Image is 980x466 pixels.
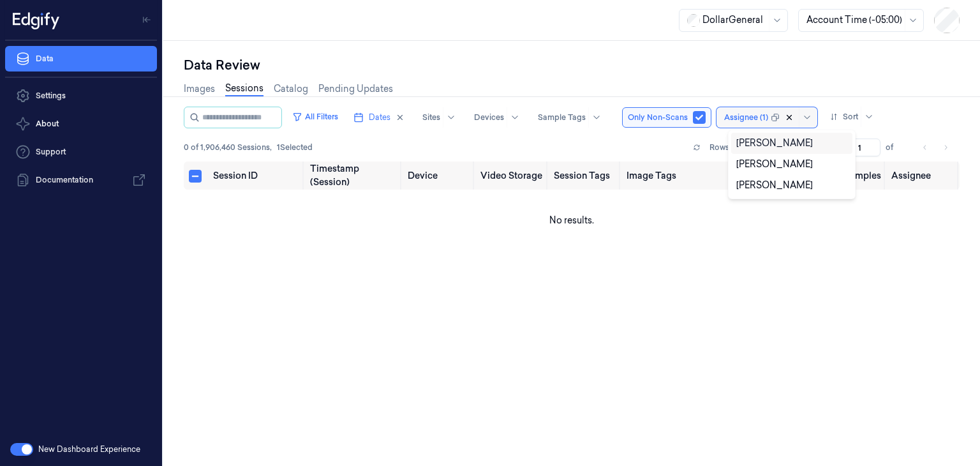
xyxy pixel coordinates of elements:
button: About [5,111,157,137]
th: Session Tags [549,162,621,190]
span: 0 of 1,906,460 Sessions , [184,142,272,153]
th: Timestamp (Session) [305,162,403,190]
a: Sessions [225,82,264,96]
td: No results. [184,190,960,251]
div: Data Review [184,56,960,74]
th: Assignee [886,162,960,190]
button: All Filters [287,107,343,127]
button: Toggle Navigation [137,10,157,30]
th: Image Tags [621,162,802,190]
span: of [886,142,906,153]
a: Support [5,139,157,165]
th: Session ID [208,162,305,190]
div: [PERSON_NAME] [736,179,813,192]
button: Dates [348,107,410,128]
th: Video Storage [475,162,548,190]
a: Images [184,82,215,96]
a: Documentation [5,167,157,193]
p: Rows per page [709,142,764,153]
div: [PERSON_NAME] [736,137,813,150]
th: Device [403,162,475,190]
th: Samples [839,162,886,190]
button: Select all [189,170,202,183]
a: Settings [5,83,157,109]
a: Pending Updates [318,82,393,96]
span: 1 Selected [277,142,313,153]
a: Catalog [274,82,308,96]
div: [PERSON_NAME] [736,158,813,171]
nav: pagination [916,139,954,156]
a: Data [5,46,157,71]
span: Only Non-Scans [628,112,688,123]
span: Dates [369,112,390,123]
